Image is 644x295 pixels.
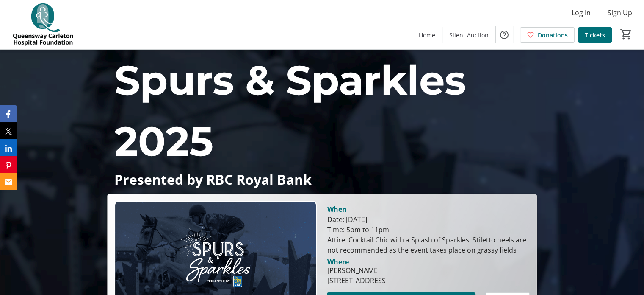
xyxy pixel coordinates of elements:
[114,172,530,187] p: Presented by RBC Royal Bank
[608,8,632,18] span: Sign Up
[327,258,348,265] div: Where
[419,31,435,39] span: Home
[327,204,346,214] div: When
[619,27,634,42] button: Cart
[520,27,575,43] a: Donations
[585,31,605,39] span: Tickets
[449,31,489,39] span: Silent Auction
[327,214,529,255] div: Date: [DATE] Time: 5pm to 11pm Attire: Cocktail Chic with a Splash of Sparkles! Stiletto heels ar...
[114,55,466,166] span: Spurs & Sparkles 2025
[578,27,612,43] a: Tickets
[442,27,495,43] a: Silent Auction
[327,275,387,286] div: [STREET_ADDRESS]
[5,3,80,46] img: QCH Foundation's Logo
[496,26,513,43] button: Help
[572,8,591,18] span: Log In
[538,31,568,39] span: Donations
[327,265,387,275] div: [PERSON_NAME]
[565,6,597,20] button: Log In
[601,6,639,20] button: Sign Up
[412,27,442,43] a: Home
